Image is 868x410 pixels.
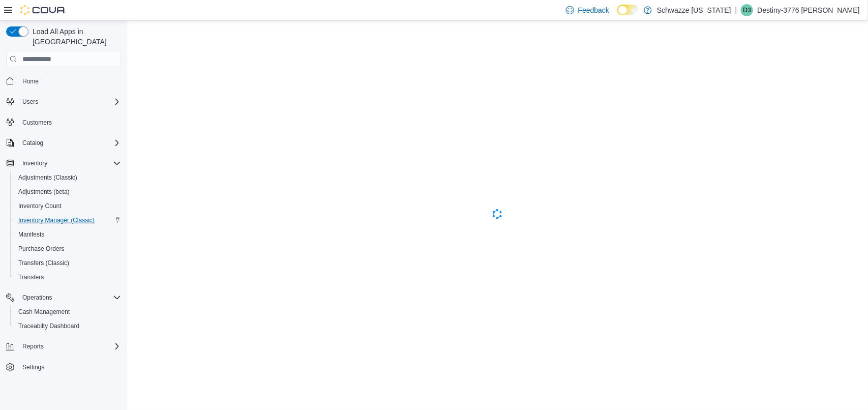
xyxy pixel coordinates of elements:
[10,170,125,185] button: Adjustments (Classic)
[10,213,125,227] button: Inventory Manager (Classic)
[18,322,79,330] span: Traceabilty Dashboard
[18,173,77,182] span: Adjustments (Classic)
[18,157,51,169] button: Inventory
[18,273,44,281] span: Transfers
[18,230,44,239] span: Manifests
[14,171,81,184] a: Adjustments (Classic)
[14,171,121,184] span: Adjustments (Classic)
[28,26,121,47] span: Load All Apps in [GEOGRAPHIC_DATA]
[617,15,618,16] span: Dark Mode
[18,216,95,224] span: Inventory Manager (Classic)
[14,243,69,255] a: Purchase Orders
[18,291,56,304] button: Operations
[2,360,125,374] button: Settings
[657,4,731,16] p: Schwazze [US_STATE]
[735,4,737,16] p: |
[14,200,66,212] a: Inventory Count
[14,214,99,226] a: Inventory Manager (Classic)
[14,200,121,212] span: Inventory Count
[18,291,121,304] span: Operations
[14,186,121,198] span: Adjustments (beta)
[10,185,125,199] button: Adjustments (beta)
[18,74,121,87] span: Home
[18,116,121,129] span: Customers
[14,214,121,226] span: Inventory Manager (Classic)
[14,271,48,283] a: Transfers
[18,361,48,373] a: Settings
[617,5,639,15] input: Dark Mode
[22,119,52,127] span: Customers
[2,156,125,170] button: Inventory
[2,339,125,354] button: Reports
[22,77,39,85] span: Home
[14,257,73,269] a: Transfers (Classic)
[578,5,609,15] span: Feedback
[757,4,860,16] p: Destiny-3776 [PERSON_NAME]
[18,202,62,210] span: Inventory Count
[10,199,125,213] button: Inventory Count
[18,308,70,316] span: Cash Management
[18,340,48,353] button: Reports
[2,95,125,109] button: Users
[10,319,125,333] button: Traceabilty Dashboard
[22,342,44,350] span: Reports
[18,96,121,108] span: Users
[18,116,56,129] a: Customers
[14,257,121,269] span: Transfers (Classic)
[14,228,48,241] a: Manifests
[2,73,125,88] button: Home
[22,159,47,167] span: Inventory
[18,361,121,373] span: Settings
[18,157,121,169] span: Inventory
[10,270,125,284] button: Transfers
[10,242,125,256] button: Purchase Orders
[14,306,121,318] span: Cash Management
[2,290,125,305] button: Operations
[10,227,125,242] button: Manifests
[14,186,74,198] a: Adjustments (beta)
[22,294,52,302] span: Operations
[18,137,121,149] span: Catalog
[14,271,121,283] span: Transfers
[18,96,42,108] button: Users
[18,245,65,253] span: Purchase Orders
[2,136,125,150] button: Catalog
[22,139,43,147] span: Catalog
[10,256,125,270] button: Transfers (Classic)
[14,243,121,255] span: Purchase Orders
[18,75,43,87] a: Home
[743,4,751,16] span: D3
[14,320,83,332] a: Traceabilty Dashboard
[14,306,74,318] a: Cash Management
[2,115,125,130] button: Customers
[22,363,44,371] span: Settings
[741,4,753,16] div: Destiny-3776 Herrera
[18,137,47,149] button: Catalog
[14,320,121,332] span: Traceabilty Dashboard
[10,305,125,319] button: Cash Management
[6,69,121,401] nav: Complex example
[20,5,66,15] img: Cova
[14,228,121,241] span: Manifests
[18,188,70,196] span: Adjustments (beta)
[18,259,69,267] span: Transfers (Classic)
[18,340,121,353] span: Reports
[22,98,38,106] span: Users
